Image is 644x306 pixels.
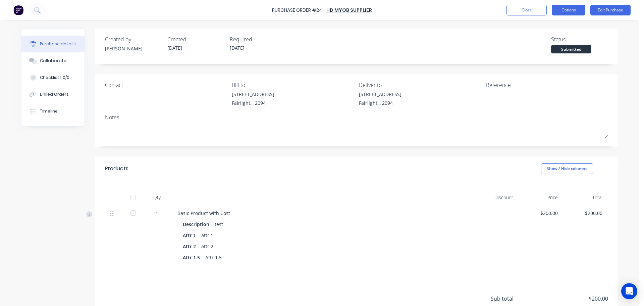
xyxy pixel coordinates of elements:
button: Collaborate [21,52,85,69]
button: Timeline [21,103,85,120]
div: 1 [147,210,167,217]
img: Factory [13,5,23,15]
div: test [215,219,223,229]
div: Fairlight, , 2094 [232,99,274,106]
button: Show / Hide columns [541,163,593,174]
div: Basic Product with Cost [177,210,469,217]
div: attr 2 [201,242,213,251]
div: Required [230,35,287,43]
div: Contact [105,81,227,89]
button: Purchase details [21,36,85,52]
button: Close [506,5,547,15]
div: Bill to [232,81,354,89]
div: Fairlight, , 2094 [359,99,401,106]
div: [STREET_ADDRESS] [232,91,274,98]
div: $200.00 [524,210,558,217]
div: Purchase details [40,41,76,47]
div: Timeline [40,108,58,114]
div: [STREET_ADDRESS] [359,91,401,98]
div: attr 1 [201,230,213,240]
div: Created [167,35,224,43]
div: Price [519,191,563,204]
div: Notes [105,113,608,121]
button: Checklists 0/0 [21,69,85,86]
div: $200.00 [569,210,602,217]
div: Status [551,35,608,43]
button: Linked Orders [21,86,85,103]
div: Linked Orders [40,91,69,97]
div: Qty [142,191,172,204]
div: Attr 1.5 [183,253,205,262]
div: Open Intercom Messenger [621,283,637,299]
div: Attr 1 [183,230,201,240]
div: Attr 2 [183,242,201,251]
span: $200.00 [541,295,608,303]
div: Checklists 0/0 [40,75,69,81]
div: Purchase Order #24 - [272,7,326,14]
span: Sub total [491,295,541,303]
button: Options [552,5,585,15]
div: Created by [105,35,162,43]
div: Submitted [551,45,591,53]
div: Discount [474,191,519,204]
div: [PERSON_NAME] [105,45,162,52]
div: Deliver to [359,81,481,89]
div: Products [105,165,128,173]
div: Reference [486,81,608,89]
button: Edit Purchase [590,5,631,15]
div: Collaborate [40,58,66,64]
a: HD MYOB Supplier [326,7,372,13]
div: Total [563,191,608,204]
div: Attr 1.5 [205,253,222,262]
div: Description [183,219,215,229]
